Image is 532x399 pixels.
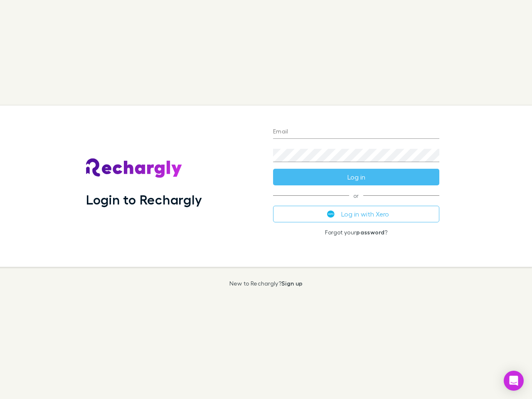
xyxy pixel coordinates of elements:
h1: Login to Rechargly [86,192,202,207]
p: Forgot your ? [273,229,439,236]
div: Open Intercom Messenger [504,371,524,391]
p: New to Rechargly? [229,280,303,287]
a: password [356,229,384,236]
a: Sign up [281,280,303,287]
span: or [273,195,439,196]
img: Rechargly's Logo [86,158,182,178]
img: Xero's logo [327,210,335,218]
button: Log in [273,169,439,185]
button: Log in with Xero [273,206,439,222]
